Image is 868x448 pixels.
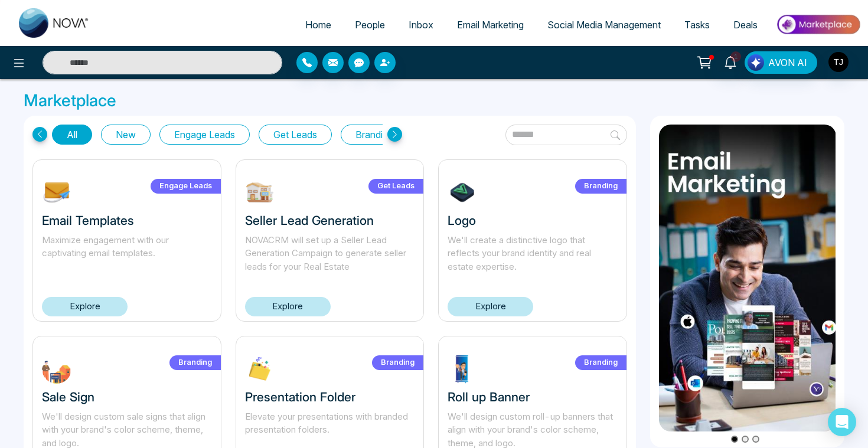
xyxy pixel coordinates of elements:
[52,125,92,145] button: All
[716,51,745,72] a: 1
[245,390,415,404] h3: Presentation Folder
[42,390,212,404] h3: Sale Sign
[448,390,618,404] h3: Roll up Banner
[768,55,807,70] span: AVON AI
[341,125,408,145] button: Branding
[355,19,385,31] span: People
[245,178,275,207] img: W9EOY1739212645.jpg
[828,52,849,72] img: User Avatar
[684,19,710,31] span: Tasks
[169,355,221,370] label: Branding
[372,355,423,370] label: Branding
[448,234,618,274] p: We'll create a distinctive logo that reflects your brand identity and real estate expertise.
[745,51,817,74] button: AVON AI
[828,408,856,436] div: Open Intercom Messenger
[575,179,626,194] label: Branding
[448,213,618,228] h3: Logo
[730,51,741,62] span: 1
[42,297,128,316] a: Explore
[748,54,764,71] img: Lead Flow
[19,8,90,38] img: Nova CRM Logo
[775,11,861,38] img: Market-place.gif
[42,213,212,228] h3: Email Templates
[409,19,433,31] span: Inbox
[24,91,844,111] h3: Marketplace
[731,436,738,443] button: Go to slide 1
[101,125,151,145] button: New
[536,14,673,36] a: Social Media Management
[397,14,445,36] a: Inbox
[42,354,71,384] img: FWbuT1732304245.jpg
[42,178,71,207] img: NOmgJ1742393483.jpg
[752,436,759,443] button: Go to slide 3
[457,19,524,31] span: Email Marketing
[722,14,769,36] a: Deals
[368,179,423,194] label: Get Leads
[448,354,477,384] img: ptdrg1732303548.jpg
[343,14,397,36] a: People
[659,125,836,431] img: item1.png
[245,213,415,228] h3: Seller Lead Generation
[159,125,250,145] button: Engage Leads
[547,19,661,31] span: Social Media Management
[733,19,758,31] span: Deals
[293,14,343,36] a: Home
[245,354,275,384] img: XLP2c1732303713.jpg
[245,234,415,274] p: NOVACRM will set up a Seller Lead Generation Campaign to generate seller leads for your Real Estate
[448,297,533,316] a: Explore
[742,436,749,443] button: Go to slide 2
[245,297,331,316] a: Explore
[448,178,477,207] img: 7tHiu1732304639.jpg
[445,14,536,36] a: Email Marketing
[42,234,212,274] p: Maximize engagement with our captivating email templates.
[673,14,722,36] a: Tasks
[305,19,331,31] span: Home
[575,355,626,370] label: Branding
[151,179,221,194] label: Engage Leads
[259,125,332,145] button: Get Leads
